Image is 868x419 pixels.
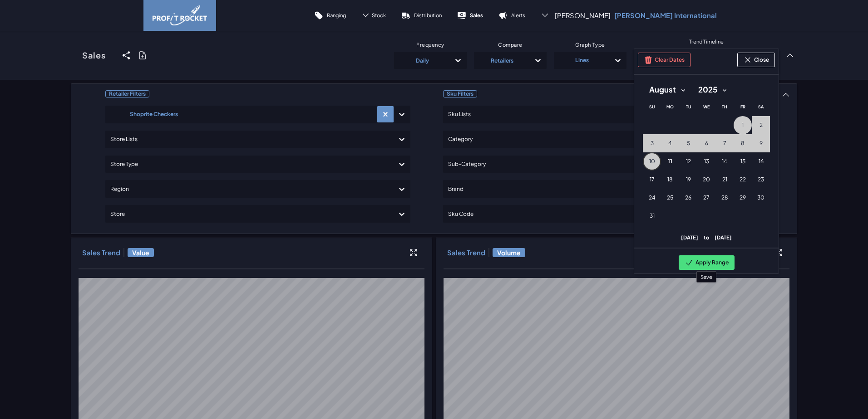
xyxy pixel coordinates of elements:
[650,212,655,219] span: 31
[575,41,605,48] span: Graph Type
[399,53,445,68] div: Daily
[71,41,117,70] a: Sales
[110,107,197,122] div: Shoprite Checkers
[703,104,710,109] span: We
[649,104,655,109] span: Su
[82,248,120,257] h3: Sales Trend
[685,194,691,201] span: 26
[758,104,764,109] span: Sa
[703,176,710,183] span: 20
[666,104,674,109] span: Mo
[555,11,611,20] span: [PERSON_NAME]
[649,194,656,201] span: 24
[667,176,673,183] span: 18
[448,207,727,221] div: Sku Code
[687,140,690,147] span: 5
[643,234,770,241] p: [DATE] [DATE]
[416,41,444,48] span: Frequency
[493,248,525,257] span: Volume
[110,182,389,196] div: Region
[614,11,717,20] p: [PERSON_NAME] International
[448,132,727,146] div: Category
[110,157,389,171] div: Store Type
[740,176,746,183] span: 22
[759,122,763,129] span: 2
[559,53,605,68] div: Lines
[470,12,483,19] p: Sales
[394,5,449,26] a: Distribution
[448,157,727,171] div: Sub-Category
[686,176,691,183] span: 19
[686,104,691,109] span: Tu
[722,104,727,109] span: Th
[698,234,715,240] span: to
[759,140,763,147] span: 9
[650,176,655,183] span: 17
[327,12,346,19] p: Ranging
[498,41,523,48] span: Compare
[705,140,708,147] span: 6
[742,122,744,129] span: 1
[491,5,533,26] a: Alerts
[443,90,477,97] span: Sku Filters
[740,158,745,165] span: 15
[479,53,525,68] div: Retailers
[448,107,727,122] div: Sku Lists
[105,90,149,97] span: Retailer Filters
[741,140,745,147] span: 8
[449,5,491,26] a: Sales
[757,194,764,201] span: 30
[414,12,442,19] p: Distribution
[722,158,727,165] span: 14
[668,158,672,165] span: 11
[638,53,690,67] button: Clear Dates
[740,104,745,109] span: Fr
[128,248,154,257] span: Value
[759,158,764,165] span: 16
[758,176,764,183] span: 23
[737,53,775,67] button: Close
[511,12,525,19] p: Alerts
[372,12,386,19] span: Stock
[723,140,726,147] span: 7
[306,5,354,26] a: Ranging
[722,176,727,183] span: 21
[679,255,735,270] button: Apply Range
[153,5,207,25] img: image
[703,194,710,201] span: 27
[110,207,389,221] div: Store
[649,158,655,165] span: 10
[689,38,724,45] span: Trend Timeline
[110,132,389,146] div: Store Lists
[448,182,727,196] div: Brand
[686,158,691,165] span: 12
[704,158,709,165] span: 13
[667,194,673,201] span: 25
[447,248,485,257] h3: Sales Trend
[651,140,654,147] span: 3
[668,140,672,147] span: 4
[721,194,728,201] span: 28
[740,194,746,201] span: 29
